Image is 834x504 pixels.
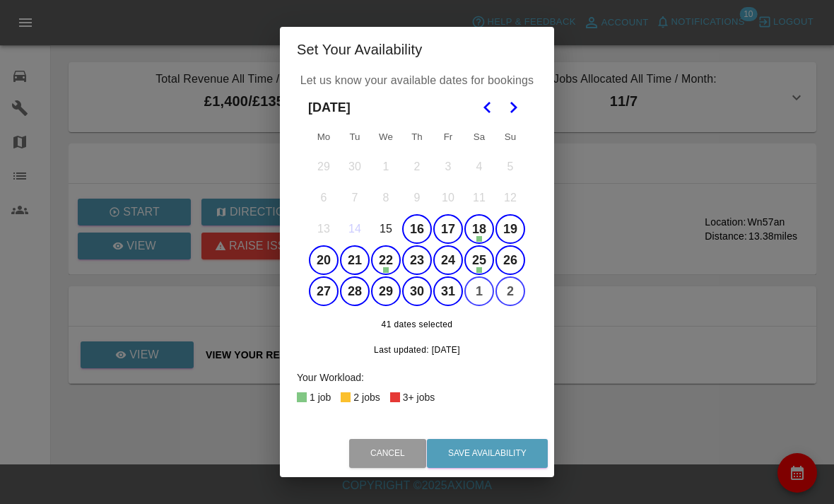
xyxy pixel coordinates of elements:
[402,152,432,182] button: Thursday, October 2nd, 2025
[339,123,370,151] th: Tuesday
[340,214,370,244] button: Today, Tuesday, October 14th, 2025
[464,152,494,182] button: Saturday, October 4th, 2025
[309,183,339,213] button: Monday, October 6th, 2025
[464,123,495,151] th: Saturday
[433,152,463,182] button: Friday, October 3rd, 2025
[495,183,525,213] button: Sunday, October 12th, 2025
[309,245,339,275] button: Monday, October 20th, 2025, selected
[297,369,537,386] div: Your Workload:
[433,245,463,275] button: Friday, October 24th, 2025, selected
[308,92,351,123] span: [DATE]
[495,214,525,244] button: Sunday, October 19th, 2025, selected
[495,276,525,306] button: Sunday, November 2nd, 2025, selected
[340,245,370,275] button: Tuesday, October 21st, 2025, selected
[371,245,401,275] button: Wednesday, October 22nd, 2025, selected
[309,276,339,306] button: Monday, October 27th, 2025, selected
[401,123,433,151] th: Thursday
[402,183,432,213] button: Thursday, October 9th, 2025
[402,276,432,306] button: Thursday, October 30th, 2025, selected
[308,123,339,151] th: Monday
[402,214,432,244] button: Thursday, October 16th, 2025, selected
[495,152,525,182] button: Sunday, October 5th, 2025
[371,152,401,182] button: Wednesday, October 1st, 2025
[371,214,401,244] button: Wednesday, October 15th, 2025
[464,245,494,275] button: Saturday, October 25th, 2025, selected
[340,183,370,213] button: Tuesday, October 7th, 2025
[370,123,401,151] th: Wednesday
[500,95,526,120] button: Go to the Next Month
[403,389,435,406] div: 3+ jobs
[349,439,426,468] button: Cancel
[475,95,500,120] button: Go to the Previous Month
[371,276,401,306] button: Wednesday, October 29th, 2025, selected
[340,152,370,182] button: Tuesday, September 30th, 2025
[464,214,494,244] button: Saturday, October 18th, 2025, selected
[427,439,548,468] button: Save Availability
[433,183,463,213] button: Friday, October 10th, 2025
[464,276,494,306] button: Saturday, November 1st, 2025, selected
[297,72,537,89] p: Let us know your available dates for bookings
[308,123,526,307] table: October 2025
[353,389,380,406] div: 2 jobs
[371,183,401,213] button: Wednesday, October 8th, 2025
[402,245,432,275] button: Thursday, October 23rd, 2025, selected
[495,123,526,151] th: Sunday
[433,214,463,244] button: Friday, October 17th, 2025, selected
[433,123,464,151] th: Friday
[374,345,460,355] span: Last updated: [DATE]
[433,276,463,306] button: Friday, October 31st, 2025, selected
[310,389,331,406] div: 1 job
[464,183,494,213] button: Saturday, October 11th, 2025
[309,152,339,182] button: Monday, September 29th, 2025
[280,27,554,72] h2: Set Your Availability
[495,245,525,275] button: Sunday, October 26th, 2025, selected
[309,214,339,244] button: Monday, October 13th, 2025
[308,318,526,332] span: 41 dates selected
[340,276,370,306] button: Tuesday, October 28th, 2025, selected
